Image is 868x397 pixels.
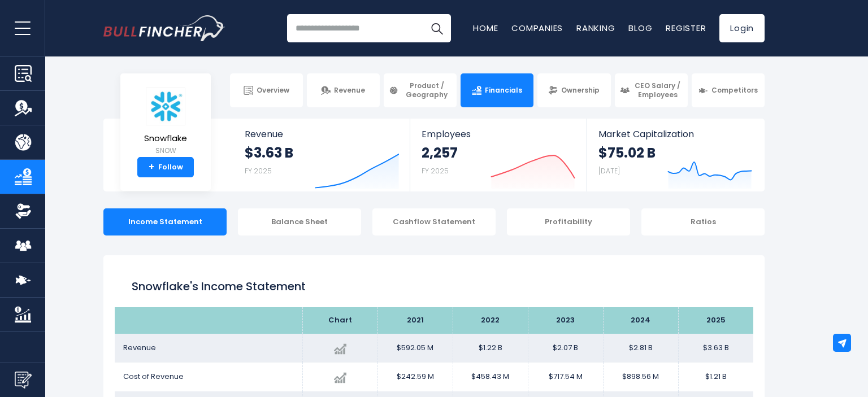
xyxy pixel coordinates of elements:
[666,22,706,34] a: Register
[137,157,194,177] a: +Follow
[507,208,630,235] div: Profitability
[257,86,289,95] span: Overview
[238,208,361,235] div: Balance Sheet
[245,144,293,162] strong: $3.63 B
[377,307,453,334] th: 2021
[245,129,399,139] span: Revenue
[422,166,449,176] small: FY 2025
[615,73,688,107] a: CEO Salary / Employees
[528,307,603,334] th: 2023
[103,208,227,235] div: Income Statement
[633,81,683,99] span: CEO Salary / Employees
[453,363,528,391] td: $458.43 M
[422,144,458,162] strong: 2,257
[641,208,765,235] div: Ratios
[377,334,453,363] td: $592.05 M
[598,166,620,176] small: [DATE]
[528,363,603,391] td: $717.54 M
[307,73,380,107] a: Revenue
[233,119,410,191] a: Revenue $3.63 B FY 2025
[473,22,498,34] a: Home
[334,86,365,95] span: Revenue
[132,278,736,295] h1: Snowflake's Income Statement
[422,129,575,139] span: Employees
[587,119,763,191] a: Market Capitalization $75.02 B [DATE]
[598,129,752,139] span: Market Capitalization
[123,371,184,382] span: Cost of Revenue
[528,334,603,363] td: $2.07 B
[410,119,586,191] a: Employees 2,257 FY 2025
[384,73,457,107] a: Product / Geography
[144,87,188,158] a: Snowflake SNOW
[576,22,615,34] a: Ranking
[598,144,656,162] strong: $75.02 B
[144,146,187,156] small: SNOW
[603,307,678,334] th: 2024
[678,307,753,334] th: 2025
[603,363,678,391] td: $898.56 M
[711,86,758,95] span: Competitors
[149,162,154,172] strong: +
[692,73,765,107] a: Competitors
[511,22,563,34] a: Companies
[103,15,225,41] a: Go to homepage
[719,14,765,42] a: Login
[537,73,610,107] a: Ownership
[678,363,753,391] td: $1.21 B
[245,166,272,176] small: FY 2025
[15,203,32,220] img: Ownership
[377,363,453,391] td: $242.59 M
[144,134,187,143] span: Snowflake
[628,22,652,34] a: Blog
[485,86,522,95] span: Financials
[103,15,225,41] img: Bullfincher logo
[372,208,496,235] div: Cashflow Statement
[402,81,452,99] span: Product / Geography
[230,73,303,107] a: Overview
[603,334,678,363] td: $2.81 B
[453,307,528,334] th: 2022
[302,307,377,334] th: Chart
[453,334,528,363] td: $1.22 B
[423,14,451,42] button: Search
[561,86,600,95] span: Ownership
[461,73,533,107] a: Financials
[678,334,753,363] td: $3.63 B
[123,342,156,353] span: Revenue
